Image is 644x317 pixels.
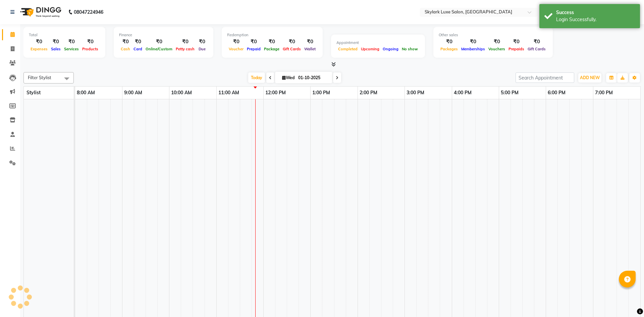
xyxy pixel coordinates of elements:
div: ₹0 [303,38,317,46]
span: Online/Custom [144,47,174,51]
span: Filter Stylist [28,75,51,80]
span: Expenses [29,47,49,51]
div: ₹0 [80,38,100,46]
div: ₹0 [174,38,196,46]
a: 4:00 PM [452,88,473,98]
a: 8:00 AM [75,88,97,98]
span: Due [197,47,207,51]
a: 7:00 PM [593,88,614,98]
span: No show [400,47,420,51]
div: Total [29,32,100,38]
a: 2:00 PM [358,88,379,98]
div: Finance [119,32,208,38]
div: ₹0 [487,38,507,46]
div: ₹0 [526,38,547,46]
a: 9:00 AM [122,88,144,98]
div: ₹0 [62,38,80,46]
span: Upcoming [359,47,381,51]
span: Wallet [303,47,317,51]
span: Petty cash [174,47,196,51]
span: ADD NEW [580,75,600,80]
span: Prepaid [245,47,262,51]
span: Memberships [460,47,487,51]
div: Appointment [336,40,420,46]
button: ADD NEW [578,73,601,83]
span: Card [132,47,144,51]
div: ₹0 [49,38,62,46]
div: ₹0 [507,38,526,46]
a: 3:00 PM [405,88,426,98]
img: logo [17,3,63,21]
span: Prepaids [507,47,526,51]
span: Gift Cards [281,47,303,51]
div: ₹0 [144,38,174,46]
input: Search Appointment [516,72,574,83]
a: 5:00 PM [499,88,520,98]
span: Products [80,47,100,51]
div: ₹0 [132,38,144,46]
span: Packages [439,47,460,51]
span: Stylist [26,90,41,96]
div: ₹0 [460,38,487,46]
span: Voucher [227,47,245,51]
span: Vouchers [487,47,507,51]
span: Services [62,47,80,51]
div: ₹0 [119,38,132,46]
span: Package [262,47,281,51]
div: Login Successfully. [556,16,635,23]
b: 08047224946 [74,3,103,21]
div: ₹0 [196,38,208,46]
span: Cash [119,47,132,51]
span: Sales [49,47,62,51]
div: ₹0 [262,38,281,46]
input: 2025-10-01 [296,73,330,83]
a: 12:00 PM [264,88,287,98]
div: Success [556,9,635,16]
a: 10:00 AM [169,88,194,98]
span: Today [248,72,265,83]
div: ₹0 [439,38,460,46]
span: Completed [336,47,359,51]
div: ₹0 [227,38,245,46]
div: ₹0 [29,38,49,46]
a: 11:00 AM [217,88,241,98]
div: Redemption [227,32,317,38]
span: Gift Cards [526,47,547,51]
a: 1:00 PM [311,88,332,98]
span: Wed [280,75,296,80]
div: Other sales [439,32,547,38]
div: ₹0 [245,38,262,46]
a: 6:00 PM [546,88,567,98]
div: ₹0 [281,38,303,46]
span: Ongoing [381,47,400,51]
